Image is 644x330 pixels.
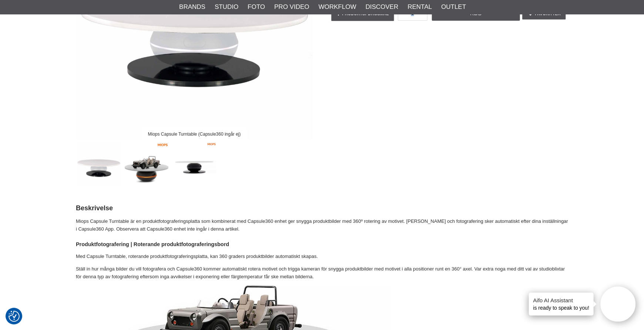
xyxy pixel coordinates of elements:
a: Pro Video [274,2,309,12]
a: Rental [407,2,432,12]
p: Ställ in hur många bilder du vill fotografera och Capsule360 kommer automatiskt rotera motivet oc... [76,265,568,281]
button: Samtykkepræferencer [9,310,20,323]
a: Foto [248,2,265,12]
a: Discover [366,2,399,12]
p: Med Capsule Turntable, roterande produktfotograferingsplatta, kan 360 graders produktbilder autom... [76,253,568,261]
img: Miops Capsule Turntable (Capsule360 ingår ej) [77,142,121,187]
h2: Beskrivelse [76,204,568,213]
a: Studio [215,2,238,12]
img: Ger snygga 360 graders produktbilder [124,142,169,187]
p: Miops Capsule Turntable är en produktfotograferingsplatta som kombinerat med Capsule360 enhet ger... [76,218,568,233]
h4: Aifo AI Assistant [533,296,590,304]
h4: Produktfotografering | Roterande produktfotograferingsbord [76,241,568,248]
a: Workflow [319,2,356,12]
a: Outlet [441,2,466,12]
div: Miops Capsule Turntable (Capsule360 ingår ej) [142,127,247,140]
div: is ready to speak to you! [529,293,594,316]
img: Turntable består av övre och nedre skiva [172,142,217,187]
a: Brands [179,2,205,12]
img: Revisit consent button [9,311,20,322]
